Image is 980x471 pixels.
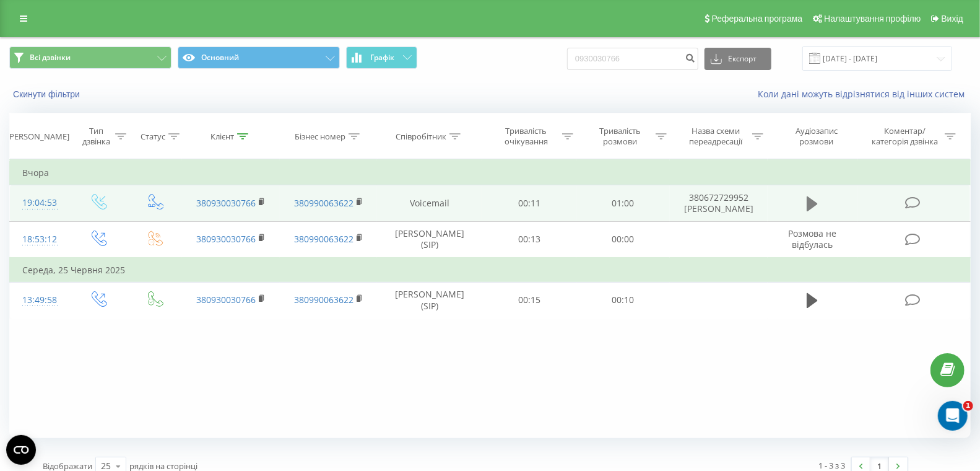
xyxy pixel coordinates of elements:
span: Налаштування профілю [824,14,921,24]
div: Співробітник [396,131,446,142]
div: [PERSON_NAME] [7,131,69,142]
button: Open CMP widget [6,435,36,465]
div: Коментар/категорія дзвінка [869,126,942,147]
div: Клієнт [210,131,234,142]
div: Бізнес номер [295,131,345,142]
td: 00:11 [482,185,576,221]
span: Розмова не відбулась [788,227,836,250]
button: Скинути фільтри [9,89,86,100]
div: Аудіозапис розмови [779,126,855,147]
iframe: Intercom live chat [938,401,968,431]
div: 18:53:12 [22,227,57,252]
td: [PERSON_NAME] (SIP) [377,282,482,318]
button: Експорт [705,48,771,70]
button: Основний [178,46,340,69]
div: Тривалість очікування [493,126,559,147]
a: 380990063622 [294,294,353,306]
div: Тривалість розмови [588,126,653,147]
td: 00:15 [482,282,576,318]
div: 13:49:58 [22,288,57,312]
span: Реферальна програма [712,14,803,24]
td: 01:00 [576,185,670,221]
div: Статус [141,131,165,142]
td: Вчора [10,161,971,185]
a: 380990063622 [294,233,353,245]
input: Пошук за номером [567,48,698,70]
span: 1 [963,401,973,411]
a: 380930030766 [196,197,256,209]
a: 380930030766 [196,233,256,245]
td: 00:00 [576,221,670,258]
a: 380990063622 [294,197,353,209]
td: 380672729952 [PERSON_NAME] [670,185,768,221]
td: 00:13 [482,221,576,258]
span: Всі дзвінки [30,53,71,63]
div: 19:04:53 [22,191,57,215]
td: 00:10 [576,282,670,318]
td: Voicemail [377,185,482,221]
td: [PERSON_NAME] (SIP) [377,221,482,258]
button: Всі дзвінки [9,46,171,69]
a: 380930030766 [196,294,256,306]
button: Графік [346,46,417,69]
div: Назва схеми переадресації [683,126,749,147]
a: Коли дані можуть відрізнятися вiд інших систем [758,88,971,100]
span: Вихід [942,14,963,24]
div: Тип дзвінка [80,126,112,147]
span: Графік [370,53,394,62]
td: Середа, 25 Червня 2025 [10,258,971,283]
